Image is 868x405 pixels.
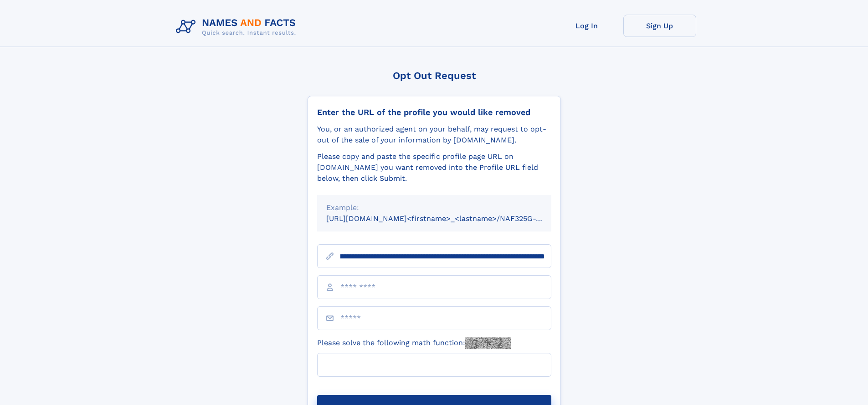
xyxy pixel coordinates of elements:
[623,15,696,37] a: Sign Up
[317,151,551,184] div: Please copy and paste the specific profile page URL on [DOMAIN_NAME] you want removed into the Pr...
[326,202,542,213] div: Example:
[326,214,569,223] small: [URL][DOMAIN_NAME]<firstname>_<lastname>/NAF325G-xxxxxxxx
[317,337,511,349] label: Please solve the following math function:
[317,124,551,146] div: You, or an authorized agent on your behalf, may request to opt-out of the sale of your informatio...
[308,70,561,81] div: Opt Out Request
[550,15,623,37] a: Log In
[317,107,551,117] div: Enter the URL of the profile you would like removed
[172,15,303,39] img: Logo Names and Facts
